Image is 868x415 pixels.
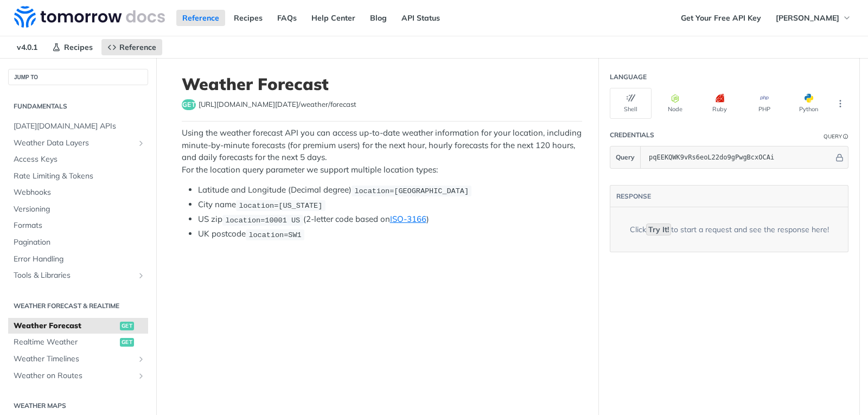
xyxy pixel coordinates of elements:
[8,318,148,334] a: Weather Forecastget
[182,74,582,94] h1: Weather Forecast
[14,154,145,165] span: Access Keys
[8,135,148,151] a: Weather Data LayersShow subpages for Weather Data Layers
[8,267,148,284] a: Tools & LibrariesShow subpages for Tools & Libraries
[8,334,148,350] a: Realtime Weatherget
[8,118,148,135] a: [DATE][DOMAIN_NAME] APIs
[616,191,652,202] button: RESPONSE
[199,99,356,110] span: https://api.tomorrow.io/v4/weather/forecast
[14,237,145,248] span: Pagination
[8,234,148,251] a: Pagination
[46,39,99,55] a: Recipes
[8,401,148,411] h2: Weather Maps
[14,354,134,365] span: Weather Timelines
[14,220,145,231] span: Formats
[654,88,696,119] button: Node
[198,213,582,226] li: US zip (2-letter code based on )
[14,187,145,198] span: Webhooks
[14,171,145,182] span: Rate Limiting & Tokens
[699,88,741,119] button: Ruby
[835,99,845,108] svg: More ellipsis
[610,72,647,82] div: Language
[198,228,582,240] li: UK postcode
[271,10,303,26] a: FAQs
[119,42,156,52] span: Reference
[228,10,269,26] a: Recipes
[8,184,148,201] a: Webhooks
[8,101,148,111] h2: Fundamentals
[182,127,582,176] p: Using the weather forecast API you can access up-to-date weather information for your location, i...
[176,10,225,26] a: Reference
[14,6,165,28] img: Tomorrow.io Weather API Docs
[832,95,848,112] button: More Languages
[610,130,654,140] div: Credentials
[8,201,148,218] a: Versioning
[364,10,393,26] a: Blog
[630,224,829,235] div: Click to start a request and see the response here!
[390,214,426,224] a: ISO-3166
[236,200,325,211] code: location=[US_STATE]
[101,39,162,55] a: Reference
[246,229,304,240] code: location=SW1
[8,218,148,234] a: Formats
[643,146,834,168] input: apikey
[8,69,148,85] button: JUMP TO
[395,10,446,26] a: API Status
[198,184,582,196] li: Latitude and Longitude (Decimal degree)
[14,337,117,348] span: Realtime Weather
[8,151,148,168] a: Access Keys
[352,186,471,196] code: location=[GEOGRAPHIC_DATA]
[137,271,145,280] button: Show subpages for Tools & Libraries
[8,168,148,184] a: Rate Limiting & Tokens
[834,152,845,163] button: Hide
[64,42,93,52] span: Recipes
[824,132,842,141] div: Query
[222,215,303,226] code: location=10001 US
[824,132,848,141] div: QueryInformation
[843,134,848,139] i: Information
[137,139,145,148] button: Show subpages for Weather Data Layers
[305,10,361,26] a: Help Center
[120,322,134,330] span: get
[120,338,134,347] span: get
[182,99,196,110] span: get
[610,146,641,168] button: Query
[137,372,145,380] button: Show subpages for Weather on Routes
[14,371,134,381] span: Weather on Routes
[137,355,145,363] button: Show subpages for Weather Timelines
[743,88,785,119] button: PHP
[14,138,134,149] span: Weather Data Layers
[770,10,857,26] button: [PERSON_NAME]
[11,39,43,55] span: v4.0.1
[14,121,145,132] span: [DATE][DOMAIN_NAME] APIs
[788,88,829,119] button: Python
[646,224,671,235] code: Try It!
[610,88,652,119] button: Shell
[14,204,145,215] span: Versioning
[8,351,148,367] a: Weather TimelinesShow subpages for Weather Timelines
[8,251,148,267] a: Error Handling
[14,321,117,331] span: Weather Forecast
[8,301,148,311] h2: Weather Forecast & realtime
[198,199,582,211] li: City name
[776,13,839,23] span: [PERSON_NAME]
[14,254,145,265] span: Error Handling
[675,10,767,26] a: Get Your Free API Key
[8,368,148,384] a: Weather on RoutesShow subpages for Weather on Routes
[616,152,635,162] span: Query
[14,270,134,281] span: Tools & Libraries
